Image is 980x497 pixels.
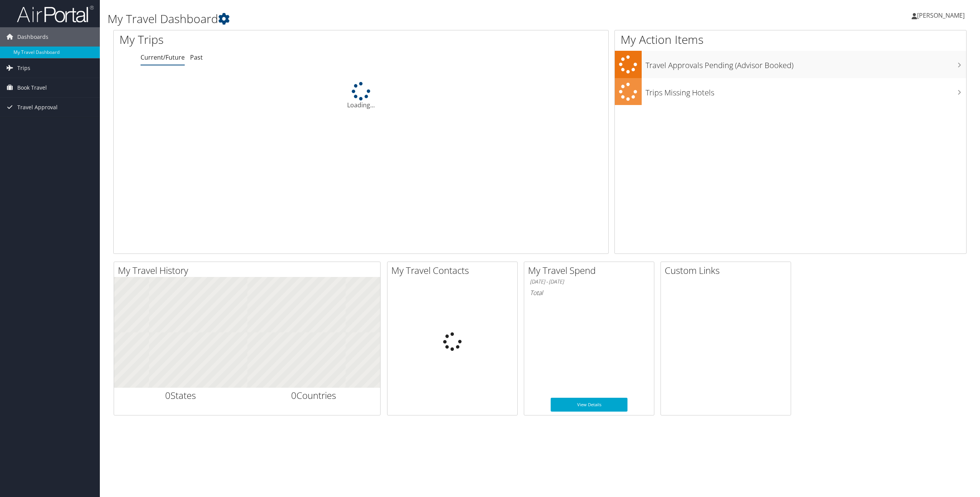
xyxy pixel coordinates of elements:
[912,4,972,27] a: [PERSON_NAME]
[17,5,94,23] img: airportal-logo.png
[108,11,684,27] h1: My Travel Dashboard
[646,83,966,98] h3: Trips Missing Hotels
[917,11,965,20] span: [PERSON_NAME]
[17,78,47,97] span: Book Travel
[551,398,627,412] a: View Details
[615,51,966,78] a: Travel Approvals Pending (Advisor Booked)
[190,53,203,62] a: Past
[615,78,966,105] a: Trips Missing Hotels
[391,264,517,277] h2: My Travel Contacts
[141,53,185,62] a: Current/Future
[114,82,608,110] div: Loading...
[646,56,966,71] h3: Travel Approvals Pending (Advisor Booked)
[17,27,48,47] span: Dashboards
[118,264,380,277] h2: My Travel History
[17,98,58,117] span: Travel Approval
[120,389,242,402] h2: States
[291,389,296,402] span: 0
[530,289,648,297] h6: Total
[253,389,375,402] h2: Countries
[17,58,30,78] span: Trips
[528,264,654,277] h2: My Travel Spend
[615,32,966,48] h1: My Action Items
[119,32,396,48] h1: My Trips
[165,389,171,402] span: 0
[665,264,791,277] h2: Custom Links
[530,278,648,285] h6: [DATE] - [DATE]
